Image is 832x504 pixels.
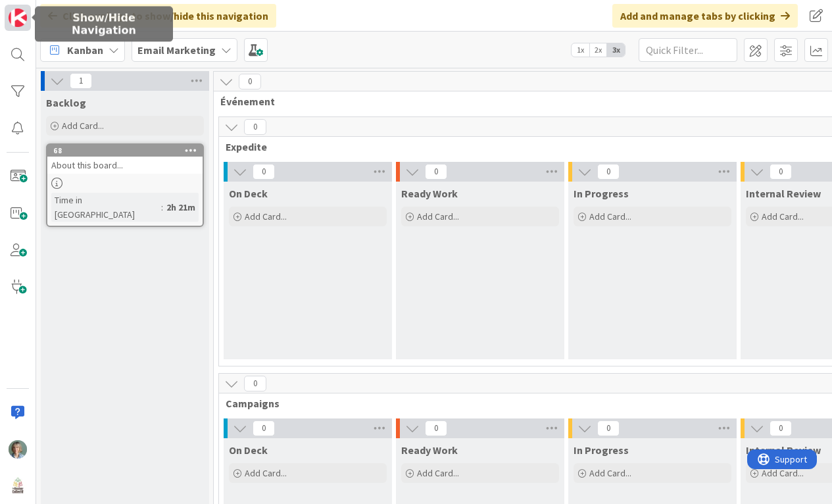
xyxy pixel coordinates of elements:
span: Internal Review [746,187,821,200]
span: 1 [70,73,92,89]
span: Add Card... [62,120,104,132]
span: Ready Work [401,443,458,457]
span: Backlog [46,96,86,109]
span: Internal Review [746,443,821,457]
span: 0 [770,164,792,180]
img: Visit kanbanzone.com [9,9,27,27]
span: 0 [244,119,266,135]
div: 68 [47,145,203,157]
span: Add Card... [245,467,287,479]
span: 0 [244,376,266,391]
div: Click our logo to show/hide this navigation [40,4,276,28]
span: 1x [572,43,589,57]
span: 0 [597,420,620,436]
img: ZL [9,440,27,459]
input: Quick Filter... [639,38,737,62]
span: On Deck [229,443,268,457]
img: avatar [9,477,27,495]
span: Add Card... [245,211,287,222]
span: : [161,200,163,214]
h5: Show/Hide Navigation [40,12,168,37]
div: About this board... [47,157,203,174]
span: 3x [607,43,625,57]
span: Add Card... [762,211,804,222]
span: 2x [589,43,607,57]
span: 0 [770,420,792,436]
span: In Progress [574,187,629,200]
div: 68About this board... [47,145,203,174]
span: Add Card... [417,467,459,479]
span: Add Card... [589,211,631,222]
span: Add Card... [589,467,631,479]
div: 2h 21m [163,200,199,214]
div: 68 [53,146,203,155]
span: In Progress [574,443,629,457]
span: Support [28,2,60,18]
span: Add Card... [417,211,459,222]
div: Add and manage tabs by clicking [612,4,798,28]
span: 0 [253,164,275,180]
span: 0 [597,164,620,180]
span: On Deck [229,187,268,200]
span: Add Card... [762,467,804,479]
span: 0 [425,420,447,436]
span: 0 [239,74,261,89]
span: 0 [425,164,447,180]
b: Email Marketing [137,43,216,57]
span: Kanban [67,42,103,58]
a: 68About this board...Time in [GEOGRAPHIC_DATA]:2h 21m [46,143,204,227]
span: 0 [253,420,275,436]
span: Ready Work [401,187,458,200]
div: Time in [GEOGRAPHIC_DATA] [51,193,161,222]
